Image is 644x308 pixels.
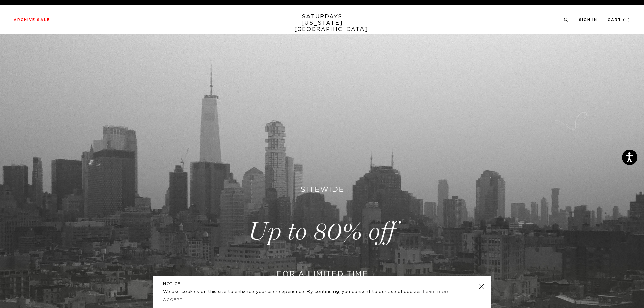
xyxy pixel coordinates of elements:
[163,289,457,295] p: We use cookies on this site to enhance your user experience. By continuing, you consent to our us...
[423,290,450,294] a: Learn more
[625,19,628,22] small: 0
[163,281,481,287] h5: NOTICE
[579,18,597,22] a: Sign In
[294,14,350,33] a: SATURDAYS[US_STATE][GEOGRAPHIC_DATA]
[163,298,183,302] a: Accept
[14,18,50,22] a: Archive Sale
[608,18,630,22] a: Cart (0)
